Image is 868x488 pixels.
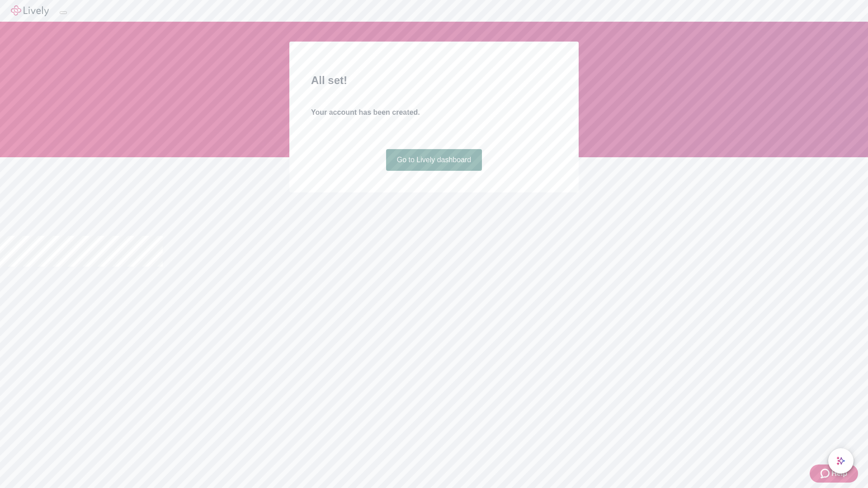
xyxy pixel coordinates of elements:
[386,149,482,171] a: Go to Lively dashboard
[831,468,847,479] span: Help
[836,456,845,465] svg: Lively AI Assistant
[810,465,858,483] button: Zendesk support iconHelp
[828,448,854,474] button: chat
[311,107,557,118] h4: Your account has been created.
[311,72,557,89] h2: All set!
[11,5,49,16] img: Lively
[60,11,67,14] button: Log out
[821,468,831,479] svg: Zendesk support icon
